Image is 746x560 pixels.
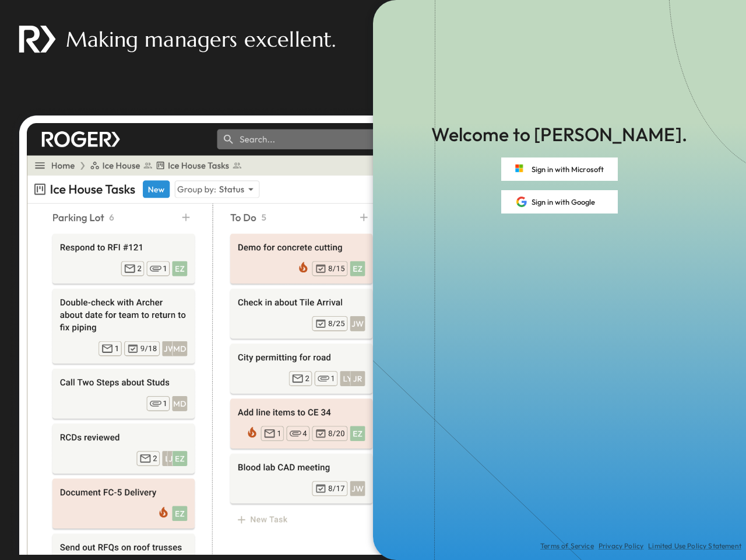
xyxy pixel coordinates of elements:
[540,541,594,551] a: Terms of Service
[648,541,741,551] a: Limited Use Policy Statement
[501,190,618,213] button: Sign in with Google
[599,541,643,551] a: Privacy Policy
[66,24,336,54] p: Making managers excellent.
[431,121,687,148] p: Welcome to [PERSON_NAME].
[501,157,618,181] button: Sign in with Microsoft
